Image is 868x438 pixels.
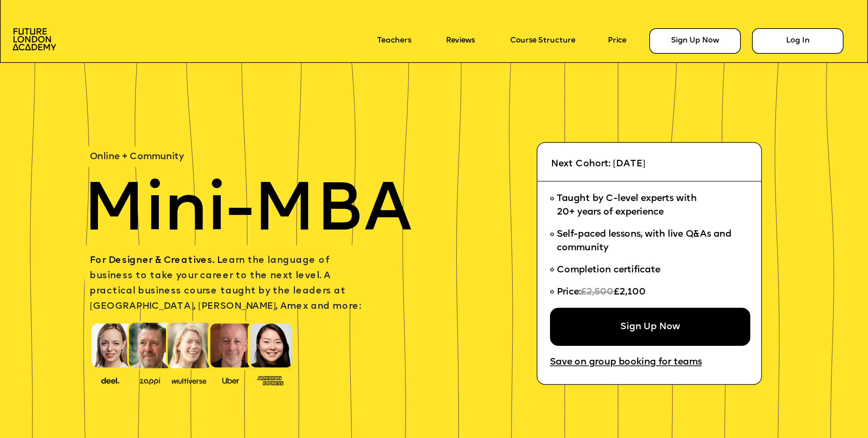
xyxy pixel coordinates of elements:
[93,374,127,385] img: image-388f4489-9820-4c53-9b08-f7df0b8d4ae2.png
[214,375,248,384] img: image-99cff0b2-a396-4aab-8550-cf4071da2cb9.png
[377,37,411,45] a: Teachers
[581,288,614,297] span: £2,500
[557,266,660,275] span: Completion certificate
[614,288,646,297] span: £2,100
[83,179,412,246] span: Mini-MBA
[90,256,222,265] span: For Designer & Creatives. L
[557,230,734,253] span: Self-paced lessons, with live Q&As and community
[608,37,627,45] a: Price
[446,37,475,45] a: Reviews
[550,358,702,368] a: Save on group booking for teams
[90,256,361,311] span: earn the language of business to take your career to the next level. A practical business course ...
[557,194,697,217] span: Taught by C-level experts with 20+ years of experience
[133,375,167,384] img: image-b2f1584c-cbf7-4a77-bbe0-f56ae6ee31f2.png
[169,374,210,385] img: image-b7d05013-d886-4065-8d38-3eca2af40620.png
[557,288,581,297] span: Price:
[90,152,184,162] span: Online + Community
[253,373,287,386] img: image-93eab660-639c-4de6-957c-4ae039a0235a.png
[551,160,645,169] span: Next Cohort: [DATE]
[510,37,575,45] a: Course Structure
[13,28,56,50] img: image-aac980e9-41de-4c2d-a048-f29dd30a0068.png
